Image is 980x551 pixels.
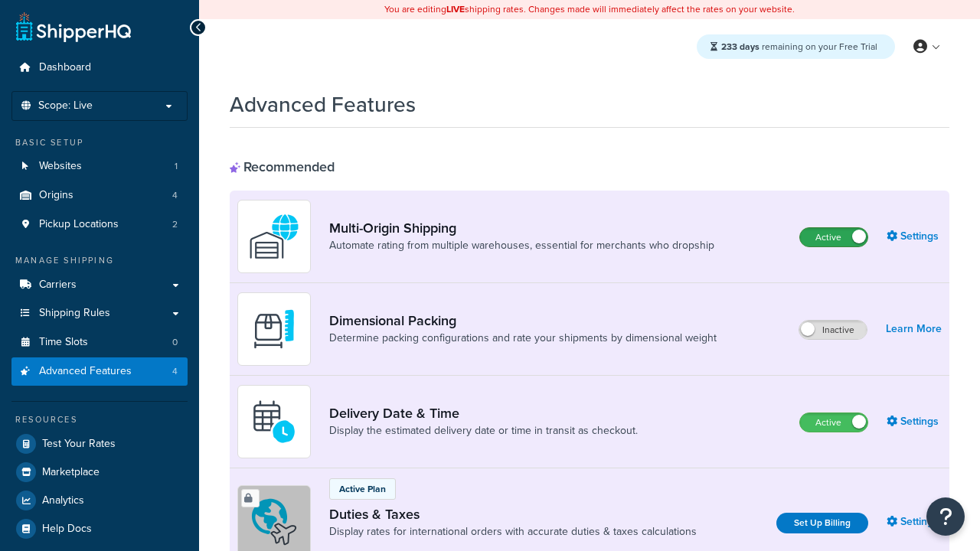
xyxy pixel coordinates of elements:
img: DTVBYsAAAAAASUVORK5CYII= [247,302,301,356]
a: Dashboard [11,54,188,82]
div: Resources [11,413,188,426]
a: Multi-Origin Shipping [329,220,714,236]
a: Set Up Billing [776,513,868,533]
span: Test Your Rates [42,438,116,451]
li: Origins [11,181,188,210]
a: Settings [887,511,942,533]
span: remaining on your Free Trial [721,40,877,54]
a: Pickup Locations2 [11,210,188,239]
span: 1 [175,160,178,173]
span: Dashboard [39,61,91,74]
span: 2 [172,218,178,231]
li: Advanced Features [11,357,188,386]
a: Advanced Features4 [11,357,188,386]
div: Manage Shipping [11,254,188,267]
img: gfkeb5ejjkALwAAAABJRU5ErkJggg== [247,395,301,448]
a: Carriers [11,271,188,299]
span: Carriers [39,279,77,292]
a: Display rates for international orders with accurate duties & taxes calculations [329,524,697,540]
strong: 233 days [721,40,759,54]
button: Open Resource Center [926,497,965,536]
span: 4 [172,189,178,202]
label: Inactive [799,321,867,339]
a: Settings [887,226,942,247]
span: Origins [39,189,73,202]
li: Websites [11,152,188,181]
div: Recommended [230,158,335,175]
a: Dimensional Packing [329,312,717,329]
span: 4 [172,365,178,378]
a: Duties & Taxes [329,506,697,523]
span: Shipping Rules [39,307,110,320]
a: Settings [887,411,942,432]
p: Active Plan [339,482,386,496]
img: WatD5o0RtDAAAAAElFTkSuQmCC [247,210,301,263]
span: Pickup Locations [39,218,119,231]
a: Determine packing configurations and rate your shipments by dimensional weight [329,331,717,346]
label: Active [800,228,867,246]
a: Websites1 [11,152,188,181]
div: Basic Setup [11,136,188,149]
span: Marketplace [42,466,100,479]
a: Help Docs [11,515,188,543]
a: Learn More [886,318,942,340]
span: Analytics [42,494,84,507]
span: 0 [172,336,178,349]
a: Origins4 [11,181,188,210]
span: Time Slots [39,336,88,349]
a: Marketplace [11,458,188,486]
b: LIVE [446,2,465,16]
span: Websites [39,160,82,173]
a: Automate rating from multiple warehouses, essential for merchants who dropship [329,238,714,253]
a: Delivery Date & Time [329,405,638,422]
a: Display the estimated delivery date or time in transit as checkout. [329,423,638,439]
h1: Advanced Features [230,90,416,119]
a: Shipping Rules [11,299,188,328]
span: Help Docs [42,523,92,536]
li: Time Slots [11,328,188,357]
a: Test Your Rates [11,430,188,458]
a: Time Slots0 [11,328,188,357]
a: Analytics [11,487,188,514]
li: Pickup Locations [11,210,188,239]
span: Advanced Features [39,365,132,378]
label: Active [800,413,867,432]
span: Scope: Live [38,99,93,112]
